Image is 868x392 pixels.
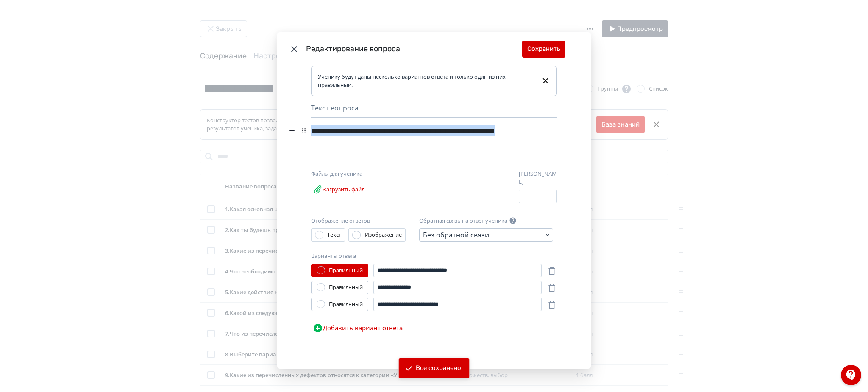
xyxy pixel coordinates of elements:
[519,170,557,186] label: [PERSON_NAME]
[416,364,463,373] div: Все сохранено!
[522,41,565,58] button: Сохранить
[311,252,356,260] label: Варианты ответа
[318,73,534,89] div: Ученику будут даны несколько вариантов ответа и только один из них правильный.
[423,230,489,240] div: Без обратной связи
[327,231,341,239] div: Текст
[419,217,507,225] label: Обратная связь на ответ ученика
[329,283,363,292] div: Правильный
[311,170,400,178] div: Файлы для ученика
[306,43,522,55] div: Редактирование вопроса
[311,103,557,118] div: Текст вопроса
[311,320,404,337] button: Добавить вариант ответа
[329,300,363,309] div: Правильный
[365,231,402,239] div: Изображение
[277,32,591,369] div: Modal
[329,266,363,275] div: Правильный
[311,217,370,225] label: Отображение ответов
